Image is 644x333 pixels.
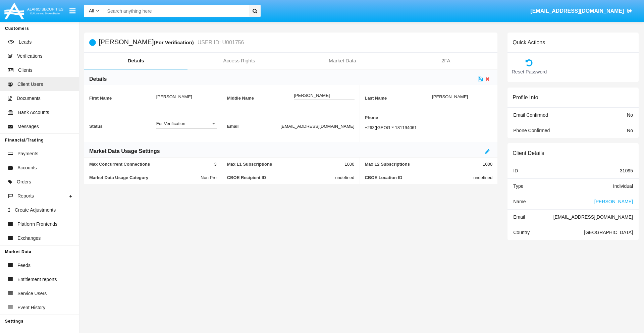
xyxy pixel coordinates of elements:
span: [EMAIL_ADDRESS][DOMAIN_NAME] [553,214,633,220]
span: No [627,128,633,133]
span: Bank Accounts [18,109,49,116]
span: For Verification [156,121,185,126]
span: Payments [17,150,38,157]
span: Middle Name [227,96,294,101]
span: Email [513,214,525,220]
h6: Profile Info [513,94,538,101]
span: Phone [365,115,493,120]
a: Market Data [291,53,394,69]
span: No [627,112,633,118]
a: Access Rights [187,53,291,69]
h6: Market Data Usage Settings [89,148,160,155]
span: Create Adjustments [15,207,56,214]
span: Individual [613,183,633,189]
h6: Client Details [513,150,544,156]
span: Reset Password [511,68,547,76]
input: Search [104,5,247,17]
span: Documents [17,95,41,102]
span: Service Users [17,290,47,297]
span: Max Concurrent Connections [89,162,214,167]
span: 3 [214,162,217,167]
span: [EMAIL_ADDRESS][DOMAIN_NAME] [530,8,624,14]
span: Messages [17,123,39,130]
span: Status [89,124,156,129]
span: Type [513,183,523,189]
div: (For Verification) [154,39,196,46]
h6: Details [89,75,107,83]
h5: [PERSON_NAME] [99,39,244,46]
span: [EMAIL_ADDRESS][DOMAIN_NAME] [280,124,354,129]
span: [PERSON_NAME] [594,199,633,204]
a: 2FA [394,53,497,69]
span: Max L1 Subscriptions [227,162,345,167]
span: Leads [19,39,32,46]
a: All [84,7,104,14]
h6: Quick Actions [513,39,545,46]
span: [GEOGRAPHIC_DATA] [584,230,633,235]
span: Platform Frontends [17,221,57,228]
span: First Name [89,96,156,101]
a: Details [84,53,187,69]
span: Client Users [17,81,43,88]
span: All [89,8,94,13]
span: Clients [18,67,33,74]
span: CBOE Recipient ID [227,175,335,180]
span: undefined [473,175,492,180]
span: Accounts [17,164,37,171]
span: 1000 [345,162,355,167]
span: Last Name [365,96,432,101]
span: CBOE Location ID [365,175,474,180]
span: Feeds [17,262,31,269]
span: Exchanges [17,235,41,242]
span: Verifications [17,53,42,60]
span: Market Data Usage Category [89,175,201,180]
span: Max L2 Subscriptions [365,162,483,167]
span: ID [513,168,518,173]
img: Logo image [3,1,64,21]
span: Name [513,199,526,204]
span: Entitlement reports [17,276,57,283]
span: Email [227,124,280,129]
span: Non Pro [201,175,217,180]
span: Reports [17,192,34,200]
span: 31095 [620,168,633,173]
span: Email Confirmed [513,112,548,118]
span: undefined [335,175,354,180]
span: Country [513,230,530,235]
span: Orders [17,178,31,185]
a: [EMAIL_ADDRESS][DOMAIN_NAME] [527,2,636,20]
span: Phone Confirmed [513,128,550,133]
span: 1000 [483,162,492,167]
span: Event History [17,304,45,311]
small: USER ID: U001756 [196,40,244,45]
